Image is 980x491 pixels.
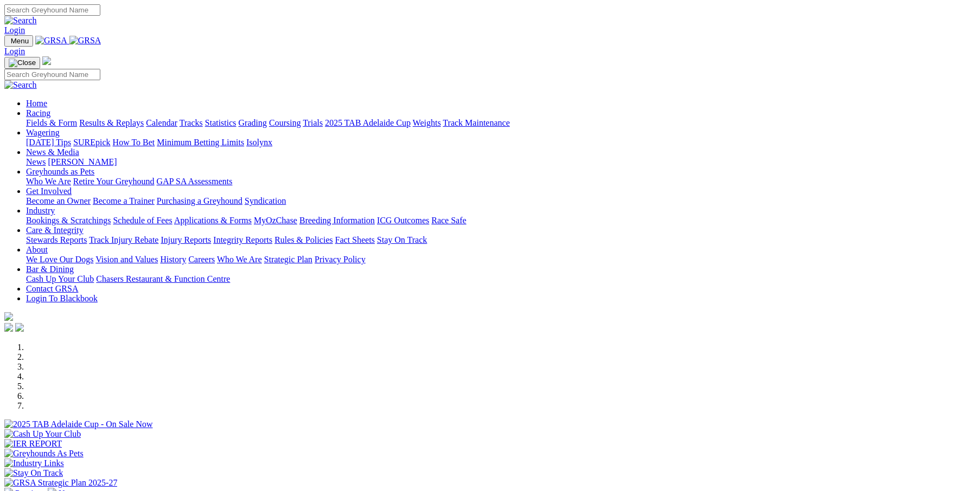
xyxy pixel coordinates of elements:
a: Integrity Reports [213,235,272,244]
a: Breeding Information [299,216,375,225]
a: [PERSON_NAME] [48,157,117,166]
div: About [26,255,976,264]
a: Greyhounds as Pets [26,167,94,176]
a: SUREpick [73,138,110,147]
a: Stay On Track [377,235,427,244]
a: Privacy Policy [315,255,366,264]
a: [DATE] Tips [26,138,71,147]
a: Track Injury Rebate [89,235,158,244]
a: Retire Your Greyhound [73,177,155,186]
img: GRSA [69,36,101,46]
a: Login To Blackbook [26,294,98,303]
a: Results & Replays [79,118,144,127]
img: IER REPORT [4,439,62,449]
a: How To Bet [113,138,155,147]
input: Search [4,69,100,80]
a: Racing [26,108,50,118]
a: About [26,245,48,254]
a: News & Media [26,147,79,157]
a: Track Maintenance [443,118,510,127]
a: Weights [413,118,441,127]
a: Chasers Restaurant & Function Centre [96,274,230,283]
img: GRSA Strategic Plan 2025-27 [4,478,117,488]
a: Industry [26,206,55,215]
a: Who We Are [26,177,71,186]
div: Industry [26,216,976,225]
a: Cash Up Your Club [26,274,94,283]
a: Vision and Values [95,255,158,264]
a: Rules & Policies [274,235,333,244]
img: Search [4,80,37,90]
a: MyOzChase [254,216,297,225]
a: Strategic Plan [264,255,312,264]
a: Applications & Forms [174,216,252,225]
a: Get Involved [26,186,72,196]
a: Login [4,47,25,56]
div: Wagering [26,138,976,147]
div: Bar & Dining [26,274,976,284]
img: Greyhounds As Pets [4,449,84,458]
a: Wagering [26,128,60,137]
a: Login [4,25,25,35]
img: Cash Up Your Club [4,429,81,439]
a: Become an Owner [26,196,91,205]
img: twitter.svg [15,323,24,332]
img: logo-grsa-white.png [42,56,51,65]
a: 2025 TAB Adelaide Cup [325,118,411,127]
a: Grading [239,118,267,127]
a: Bookings & Scratchings [26,216,111,225]
img: Industry Links [4,458,64,468]
a: Injury Reports [161,235,211,244]
button: Toggle navigation [4,57,40,69]
a: History [160,255,186,264]
img: GRSA [35,36,67,46]
span: Menu [11,37,29,45]
img: Search [4,16,37,25]
a: Bar & Dining [26,264,74,274]
a: Become a Trainer [93,196,155,205]
a: Minimum Betting Limits [157,138,244,147]
a: Who We Are [217,255,262,264]
div: Racing [26,118,976,128]
a: Coursing [269,118,301,127]
img: 2025 TAB Adelaide Cup - On Sale Now [4,419,153,429]
div: News & Media [26,157,976,167]
a: Fact Sheets [335,235,375,244]
a: Stewards Reports [26,235,87,244]
img: facebook.svg [4,323,13,332]
a: News [26,157,46,166]
a: Schedule of Fees [113,216,172,225]
a: ICG Outcomes [377,216,429,225]
a: Trials [303,118,323,127]
button: Toggle navigation [4,35,33,47]
a: Contact GRSA [26,284,78,293]
img: logo-grsa-white.png [4,312,13,321]
a: Care & Integrity [26,225,84,235]
a: Purchasing a Greyhound [157,196,242,205]
a: We Love Our Dogs [26,255,93,264]
a: Syndication [245,196,286,205]
a: Race Safe [431,216,466,225]
div: Get Involved [26,196,976,206]
a: Careers [188,255,215,264]
a: GAP SA Assessments [157,177,233,186]
input: Search [4,4,100,16]
a: Tracks [180,118,203,127]
a: Statistics [205,118,236,127]
a: Home [26,99,47,108]
a: Isolynx [246,138,272,147]
div: Care & Integrity [26,235,976,245]
img: Close [9,59,36,67]
div: Greyhounds as Pets [26,177,976,186]
a: Fields & Form [26,118,77,127]
img: Stay On Track [4,468,63,478]
a: Calendar [146,118,177,127]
